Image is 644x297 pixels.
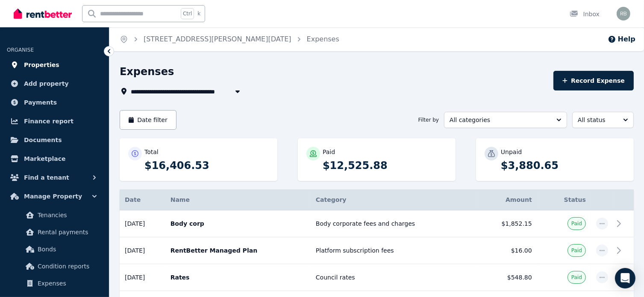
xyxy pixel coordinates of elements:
[476,189,537,210] th: Amount
[444,112,567,128] button: All categories
[501,159,625,172] p: $3,880.65
[10,207,99,224] a: Tenancies
[120,110,176,130] button: Date filter
[171,273,306,282] p: Rates
[311,264,476,291] td: Council rates
[307,35,339,43] a: Expenses
[418,116,439,123] span: Filter by
[323,148,335,156] p: Paid
[7,169,102,186] button: Find a tenant
[171,246,306,255] p: RentBetter Managed Plan
[165,189,311,210] th: Name
[38,227,95,237] span: Rental payments
[7,113,102,130] a: Finance report
[120,189,165,210] th: Date
[24,154,65,164] span: Marketplace
[311,210,476,237] td: Body corporate fees and charges
[571,274,582,281] span: Paid
[311,189,476,210] th: Category
[10,275,99,292] a: Expenses
[10,224,99,241] a: Rental payments
[501,148,522,156] p: Unpaid
[24,60,59,70] span: Properties
[144,148,159,156] p: Total
[38,261,95,271] span: Condition reports
[617,7,630,20] img: Ross Bardon
[570,10,600,18] div: Inbox
[572,112,634,128] button: All status
[24,116,74,126] span: Finance report
[537,189,591,210] th: Status
[476,237,537,264] td: $16.00
[120,237,165,264] td: [DATE]
[7,56,102,73] a: Properties
[10,241,99,258] a: Bonds
[7,131,102,148] a: Documents
[553,71,634,90] button: Record Expense
[24,191,82,201] span: Manage Property
[171,219,306,228] p: Body corp
[476,264,537,291] td: $548.80
[10,258,99,275] a: Condition reports
[311,237,476,264] td: Platform subscription fees
[24,97,57,108] span: Payments
[7,47,34,53] span: ORGANISE
[14,7,72,20] img: RentBetter
[578,116,616,124] span: All status
[615,268,635,288] div: Open Intercom Messenger
[571,247,582,254] span: Paid
[7,94,102,111] a: Payments
[38,244,95,254] span: Bonds
[120,65,174,79] h1: Expenses
[38,278,95,288] span: Expenses
[476,210,537,237] td: $1,852.15
[571,220,582,227] span: Paid
[7,188,102,205] button: Manage Property
[120,264,165,291] td: [DATE]
[181,8,194,19] span: Ctrl
[38,210,95,220] span: Tenancies
[7,150,102,167] a: Marketplace
[608,34,635,44] button: Help
[24,79,69,89] span: Add property
[197,10,200,17] span: k
[450,116,550,124] span: All categories
[24,135,62,145] span: Documents
[120,210,165,237] td: [DATE]
[323,159,447,172] p: $12,525.88
[144,159,269,172] p: $16,406.53
[24,172,69,183] span: Find a tenant
[7,75,102,92] a: Add property
[109,27,350,51] nav: Breadcrumb
[144,35,291,43] a: [STREET_ADDRESS][PERSON_NAME][DATE]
